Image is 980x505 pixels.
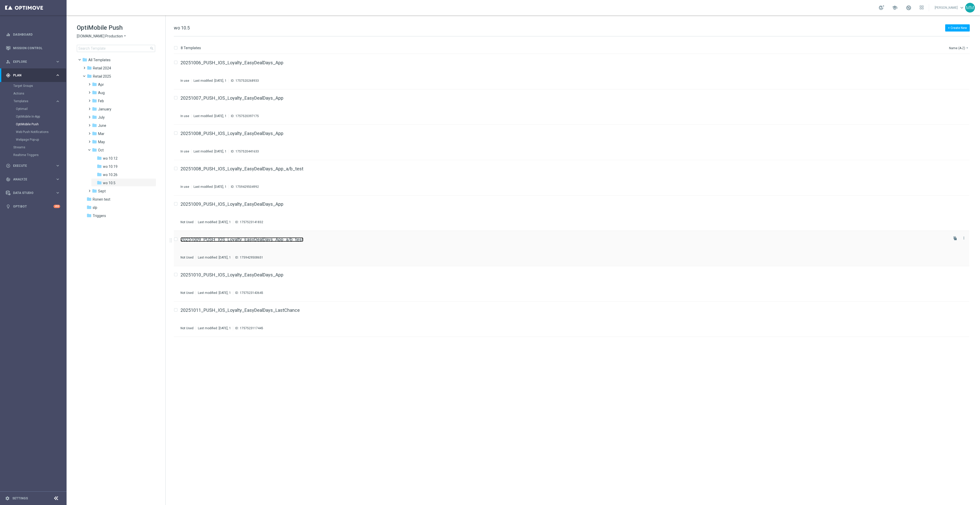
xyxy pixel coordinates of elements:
[240,255,263,260] div: 1759429508651
[180,167,303,171] a: 20251008_PUSH_IOS_Loyalty_EasyDealDays_App_a/b_test
[169,160,979,195] div: Press SPACE to select this row.
[13,153,53,157] a: Realtime Triggers
[169,125,979,160] div: Press SPACE to select this row.
[180,202,283,207] a: 20251009_PUSH_IOS_Loyalty_EasyDealDays_App
[92,90,97,95] i: folder
[6,28,60,41] div: Dashboard
[13,41,60,55] a: Mission Control
[14,100,50,103] span: Templates
[98,140,105,144] span: May
[196,220,233,224] div: Last modified: [DATE], 1
[98,131,104,136] span: Mar
[16,128,66,136] div: Web Push Notifications
[13,91,53,96] a: Actions
[952,235,958,242] button: file_copy
[6,59,55,64] div: Explore
[233,326,263,330] div: ID:
[55,177,60,182] i: keyboard_arrow_right
[180,220,194,224] div: Not Used
[6,46,60,50] div: Mission Control
[55,99,60,104] i: keyboard_arrow_right
[98,99,104,103] span: Feb
[13,97,66,143] div: Templates
[233,220,263,224] div: ID:
[103,156,118,161] span: wo 10.12
[92,131,97,136] i: folder
[92,139,97,144] i: folder
[150,46,154,50] span: search
[196,255,233,260] div: Last modified: [DATE], 1
[180,185,189,189] div: In use
[12,497,28,500] a: Settings
[13,28,60,41] a: Dashboard
[13,84,53,88] a: Target Groups
[16,130,53,134] a: Web Push Notifications
[13,60,55,63] span: Explore
[13,143,66,151] div: Streams
[55,163,60,168] i: keyboard_arrow_right
[196,326,233,330] div: Last modified: [DATE], 1
[181,46,201,50] p: 8 Templates
[6,73,60,77] button: gps_fixed Plan keyboard_arrow_right
[98,123,106,128] span: June
[77,34,127,39] button: [DOMAIN_NAME] Production arrow_drop_down
[92,147,97,152] i: folder
[236,149,259,153] div: 1757520441633
[229,114,259,118] div: ID:
[97,172,102,177] i: folder
[965,3,975,13] div: MM
[6,32,10,37] i: equalizer
[945,24,970,32] button: + Create New
[97,156,102,161] i: folder
[191,79,229,83] div: Last modified: [DATE], 1
[169,195,979,231] div: Press SPACE to select this row.
[962,236,966,240] i: more_vert
[6,60,60,64] div: person_search Explore keyboard_arrow_right
[6,164,60,168] div: play_circle_outline Execute keyboard_arrow_right
[123,34,127,39] i: arrow_drop_down
[233,255,263,260] div: ID:
[82,57,87,62] i: folder
[191,185,229,189] div: Last modified: [DATE], 1
[180,326,194,330] div: Not Used
[236,114,259,118] div: 1757520397175
[6,204,10,209] i: lightbulb
[6,200,60,213] div: Optibot
[229,185,259,189] div: ID:
[233,291,263,295] div: ID:
[13,191,55,194] span: Data Studio
[13,74,55,77] span: Plan
[191,114,229,118] div: Last modified: [DATE], 1
[240,291,263,295] div: 1757523143645
[92,106,97,111] i: folder
[97,180,102,185] i: folder
[6,204,60,209] button: lightbulb Optibot +10
[6,177,60,181] button: track_changes Analyze keyboard_arrow_right
[6,33,60,37] button: equalizer Dashboard
[54,205,60,208] div: +10
[180,237,303,242] a: 20251009_PUSH_IOS_Loyalty_EasyDealDays_App_a/b_test
[180,114,189,118] div: In use
[13,90,66,97] div: Actions
[229,149,259,153] div: ID:
[180,273,283,277] a: 20251010_PUSH_IOS_Loyalty_EasyDealDays_App
[934,4,965,12] a: [PERSON_NAME]keyboard_arrow_down
[6,191,55,195] div: Data Studio
[93,197,110,202] span: Ronen test
[98,107,111,111] span: January
[13,151,66,159] div: Realtime Triggers
[92,188,97,193] i: folder
[98,115,105,120] span: July
[965,46,969,50] i: arrow_drop_down
[98,82,104,87] span: Apr
[6,73,10,78] i: gps_fixed
[87,197,92,202] i: folder
[949,45,970,51] button: Name (A-Z)arrow_drop_down
[196,291,233,295] div: Last modified: [DATE], 1
[92,115,97,120] i: folder
[959,5,965,11] span: keyboard_arrow_down
[13,99,60,103] button: Templates keyboard_arrow_right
